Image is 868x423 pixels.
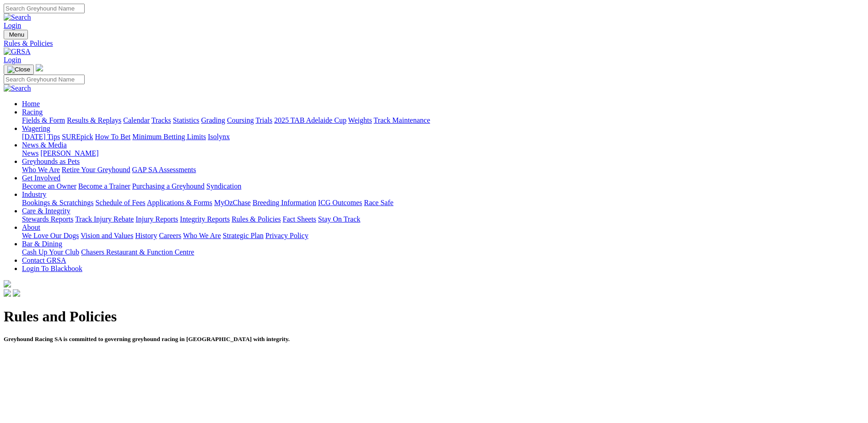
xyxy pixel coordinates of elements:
a: Track Injury Rebate [75,215,134,223]
a: Isolynx [208,133,230,141]
a: Strategic Plan [223,232,264,239]
a: Purchasing a Greyhound [132,182,205,190]
img: Search [4,13,31,22]
div: Greyhounds as Pets [22,166,864,174]
a: How To Bet [95,133,131,141]
a: Bar & Dining [22,240,62,248]
a: Syndication [206,182,241,190]
h5: Greyhound Racing SA is committed to governing greyhound racing in [GEOGRAPHIC_DATA] with integrity. [4,336,864,343]
a: Track Maintenance [374,116,430,124]
a: Minimum Betting Limits [132,133,206,141]
div: Wagering [22,133,864,141]
a: Industry [22,190,46,198]
a: Grading [201,116,225,124]
div: About [22,232,864,240]
a: Fields & Form [22,116,65,124]
a: History [135,232,157,239]
a: Stay On Track [318,215,360,223]
a: Weights [348,116,372,124]
a: News [22,149,38,157]
a: Coursing [227,116,254,124]
a: Cash Up Your Club [22,248,79,256]
a: Care & Integrity [22,207,70,215]
a: Statistics [173,116,199,124]
a: 2025 TAB Adelaide Cup [274,116,346,124]
h1: Rules and Policies [4,308,864,325]
img: GRSA [4,48,31,56]
a: About [22,223,40,231]
a: Retire Your Greyhound [62,166,130,174]
button: Toggle navigation [4,30,28,39]
a: Rules & Policies [232,215,281,223]
img: logo-grsa-white.png [4,280,11,287]
a: Home [22,100,40,108]
img: facebook.svg [4,289,11,297]
a: Fact Sheets [283,215,316,223]
a: Stewards Reports [22,215,73,223]
a: Chasers Restaurant & Function Centre [81,248,194,256]
a: Rules & Policies [4,39,864,48]
a: Applications & Forms [147,199,212,206]
a: Trials [255,116,272,124]
a: Tracks [151,116,171,124]
div: Racing [22,116,864,125]
a: Results & Replays [67,116,121,124]
input: Search [4,75,85,84]
a: News & Media [22,141,67,149]
div: Industry [22,199,864,207]
a: [DATE] Tips [22,133,60,141]
a: Schedule of Fees [95,199,145,206]
a: Breeding Information [253,199,316,206]
button: Toggle navigation [4,65,34,75]
a: Become a Trainer [78,182,130,190]
div: Get Involved [22,182,864,190]
a: GAP SA Assessments [132,166,196,174]
img: Close [7,66,30,73]
div: Bar & Dining [22,248,864,256]
a: Login [4,56,21,64]
img: Search [4,84,31,92]
a: Privacy Policy [265,232,308,239]
a: Vision and Values [81,232,133,239]
div: Care & Integrity [22,215,864,223]
a: Get Involved [22,174,60,182]
a: We Love Our Dogs [22,232,79,239]
a: Login To Blackbook [22,265,82,272]
a: Who We Are [183,232,221,239]
a: Who We Are [22,166,60,174]
a: Race Safe [364,199,393,206]
a: MyOzChase [214,199,251,206]
a: Login [4,22,21,29]
a: Wagering [22,125,50,132]
a: Calendar [123,116,150,124]
input: Search [4,4,85,13]
img: logo-grsa-white.png [36,64,43,71]
a: ICG Outcomes [318,199,362,206]
a: Become an Owner [22,182,76,190]
a: Integrity Reports [180,215,230,223]
a: Racing [22,108,43,116]
a: Injury Reports [135,215,178,223]
a: Careers [159,232,181,239]
a: [PERSON_NAME] [40,149,98,157]
a: Greyhounds as Pets [22,157,80,165]
span: Menu [9,31,24,38]
img: twitter.svg [13,289,20,297]
div: News & Media [22,149,864,157]
a: SUREpick [62,133,93,141]
a: Contact GRSA [22,256,66,264]
a: Bookings & Scratchings [22,199,93,206]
